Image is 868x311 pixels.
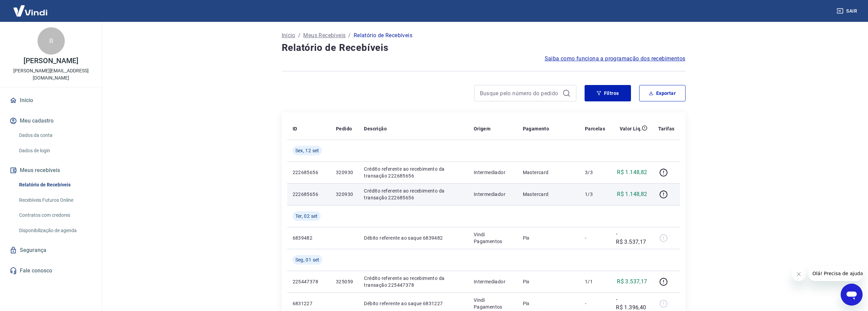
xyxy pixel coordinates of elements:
button: Filtros [585,85,631,101]
a: Meus Recebíveis [303,31,345,40]
p: R$ 1.148,82 [617,190,647,198]
span: Olá! Precisa de ajuda? [4,5,57,10]
p: 3/3 [585,169,605,176]
a: Disponibilização de agenda [16,224,94,238]
span: Sex, 12 set [295,147,319,154]
p: Intermediador [474,191,512,198]
p: R$ 3.537,17 [617,278,647,286]
p: R$ 1.148,82 [617,168,647,176]
p: ID [293,125,297,132]
input: Busque pelo número do pedido [480,88,560,98]
p: [PERSON_NAME][EMAIL_ADDRESS][DOMAIN_NAME] [5,67,97,82]
iframe: Fechar mensagem [792,267,806,281]
p: Crédito referente ao recebimento da transação 222685656 [364,166,463,179]
p: Parcelas [585,125,605,132]
p: Pix [523,278,574,285]
p: 6839482 [293,235,325,241]
a: Início [282,31,295,40]
iframe: Botão para abrir a janela de mensagens [841,284,863,306]
p: 225447378 [293,278,325,285]
p: Crédito referente ao recebimento da transação 222685656 [364,187,463,201]
p: 320930 [336,169,353,176]
p: Pix [523,300,574,307]
p: Débito referente ao saque 6831227 [364,300,463,307]
p: Tarifas [658,125,675,132]
button: Exportar [639,85,686,101]
p: Pagamento [523,125,549,132]
iframe: Mensagem da empresa [808,266,863,281]
a: Recebíveis Futuros Online [16,193,94,207]
button: Meus recebíveis [8,163,94,178]
img: Vindi [8,0,53,21]
span: Ter, 02 set [295,213,318,220]
span: Seg, 01 set [295,256,320,263]
p: / [348,31,351,40]
a: Dados de login [16,144,94,158]
p: 222685656 [293,191,325,198]
p: 1/3 [585,191,605,198]
p: 222685656 [293,169,325,176]
p: Crédito referente ao recebimento da transação 225447378 [364,275,463,288]
button: Sair [835,5,860,17]
h4: Relatório de Recebíveis [282,41,686,55]
p: Mastercard [523,169,574,176]
p: / [298,31,300,40]
a: Saiba como funciona a programação dos recebimentos [545,55,686,63]
p: 320930 [336,191,353,198]
p: Débito referente ao saque 6839482 [364,235,463,241]
a: Fale conosco [8,263,94,278]
p: Pix [523,235,574,241]
p: Vindi Pagamentos [474,231,512,245]
div: R [38,27,65,55]
p: Pedido [336,125,352,132]
p: [PERSON_NAME] [24,57,78,65]
p: Descrição [364,125,387,132]
a: Segurança [8,243,94,258]
p: - [585,300,605,307]
a: Contratos com credores [16,208,94,222]
a: Relatório de Recebíveis [16,178,94,192]
p: -R$ 3.537,17 [616,230,647,246]
p: Origem [474,125,490,132]
p: Intermediador [474,278,512,285]
button: Meu cadastro [8,113,94,128]
p: Vindi Pagamentos [474,297,512,310]
p: 1/1 [585,278,605,285]
p: 6831227 [293,300,325,307]
p: Intermediador [474,169,512,176]
p: 325059 [336,278,353,285]
p: Relatório de Recebíveis [354,31,412,40]
a: Início [8,93,94,108]
p: - [585,235,605,241]
p: Mastercard [523,191,574,198]
p: Valor Líq. [620,125,642,132]
a: Dados da conta [16,128,94,142]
